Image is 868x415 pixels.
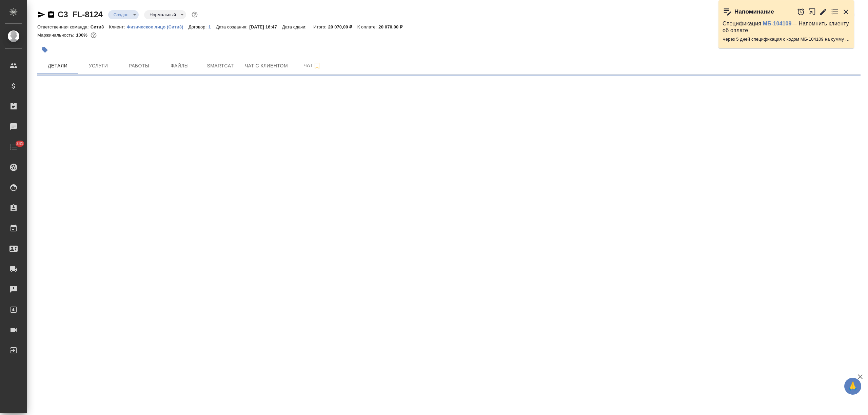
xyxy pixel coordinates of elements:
[216,24,249,29] p: Дата создания:
[282,24,308,29] p: Дата сдачи:
[378,24,408,29] p: 20 070,00 ₽
[108,10,139,19] div: Создан
[245,62,288,70] span: Чат с клиентом
[37,33,76,38] p: Маржинальность:
[89,31,98,40] button: 0.00 RUB;
[763,21,792,26] a: МБ-104109
[41,62,74,70] span: Детали
[12,140,27,147] span: 241
[47,11,55,19] button: Скопировать ссылку
[123,62,155,70] span: Работы
[808,4,816,19] button: Открыть в новой вкладке
[82,62,115,70] span: Услуги
[328,24,357,29] p: 20 070,00 ₽
[249,24,282,29] p: [DATE] 16:47
[147,12,178,18] button: Нормальный
[37,42,52,57] button: Добавить тэг
[797,8,805,16] button: Отложить
[91,24,109,29] p: Сити3
[313,24,328,29] p: Итого:
[144,10,186,19] div: Создан
[208,24,216,29] a: 1
[313,62,321,70] svg: Подписаться
[723,20,850,34] p: Спецификация — Напомнить клиенту об оплате
[723,36,850,43] p: Через 5 дней спецификация с кодом МБ-104109 на сумму 47220 RUB будет просрочена
[831,8,839,16] button: Перейти в todo
[204,62,237,70] span: Smartcat
[819,8,827,16] button: Редактировать
[58,10,103,19] a: C3_FL-8124
[112,12,131,18] button: Создан
[847,379,859,393] span: 🙏
[842,8,850,16] button: Закрыть
[127,24,189,29] a: Физическое лицо (Сити3)
[109,24,126,29] p: Клиент:
[296,61,329,70] span: Чат
[189,24,209,29] p: Договор:
[2,139,25,155] a: 241
[37,11,45,19] button: Скопировать ссылку для ЯМессенджера
[76,33,89,38] p: 100%
[734,8,774,15] p: Напоминание
[844,378,861,395] button: 🙏
[37,24,91,29] p: Ответственная команда:
[163,62,196,70] span: Файлы
[357,24,379,29] p: К оплате:
[190,10,199,19] button: Доп статусы указывают на важность/срочность заказа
